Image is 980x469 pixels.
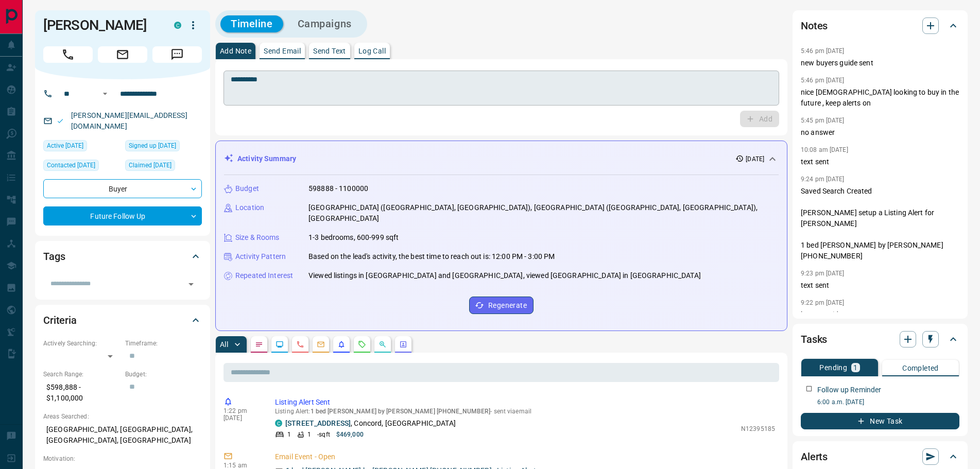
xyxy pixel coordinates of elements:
svg: Calls [296,340,304,349]
p: Budget: [125,370,202,379]
div: Alerts [801,444,959,469]
p: Send Email [264,47,301,55]
button: Regenerate [469,297,534,314]
span: Active [DATE] [47,141,83,151]
p: [GEOGRAPHIC_DATA], [GEOGRAPHIC_DATA], [GEOGRAPHIC_DATA], [GEOGRAPHIC_DATA] [43,421,202,449]
svg: Emails [317,340,325,349]
div: condos.ca [174,22,181,29]
div: Criteria [43,308,202,333]
button: Timeline [220,15,283,32]
p: 1 [853,364,857,371]
p: buyers guide sent [801,309,959,320]
svg: Lead Browsing Activity [276,340,284,349]
p: 1-3 bedrooms, 600-999 sqft [308,232,399,243]
button: Open [99,88,111,100]
p: Actively Searching: [43,339,120,348]
p: text sent [801,157,959,167]
div: Activity Summary[DATE] [224,149,779,168]
p: All [220,341,228,348]
p: Activity Summary [237,153,296,164]
p: new buyers guide sent [801,58,959,68]
p: Listing Alert : - sent via email [275,408,775,415]
p: 1 [307,430,311,439]
button: Campaigns [287,15,362,32]
p: Add Note [220,47,251,55]
p: 5:45 pm [DATE] [801,117,845,124]
a: [PERSON_NAME][EMAIL_ADDRESS][DOMAIN_NAME] [71,111,187,130]
h2: Tasks [801,331,827,348]
p: 1:15 am [223,462,260,469]
p: 1 [287,430,291,439]
span: Call [43,46,93,63]
p: Saved Search Created [PERSON_NAME] setup a Listing Alert for [PERSON_NAME] 1 bed [PERSON_NAME] by... [801,186,959,262]
span: Email [98,46,147,63]
p: 10:08 am [DATE] [801,146,848,153]
p: 5:46 pm [DATE] [801,47,845,55]
p: 5:46 pm [DATE] [801,77,845,84]
h2: Tags [43,248,65,265]
svg: Notes [255,340,263,349]
svg: Agent Actions [399,340,407,349]
p: Based on the lead's activity, the best time to reach out is: 12:00 PM - 3:00 PM [308,251,555,262]
p: Activity Pattern [235,251,286,262]
p: Areas Searched: [43,412,202,421]
p: [DATE] [223,414,260,422]
div: Fri Jun 13 2025 [43,160,120,174]
p: 9:23 pm [DATE] [801,270,845,277]
p: 9:24 pm [DATE] [801,176,845,183]
span: Claimed [DATE] [129,160,171,170]
p: Repeated Interest [235,270,293,281]
p: Size & Rooms [235,232,280,243]
p: Search Range: [43,370,120,379]
svg: Email Valid [57,117,64,125]
span: Contacted [DATE] [47,160,95,170]
div: Wed Jun 18 2025 [43,140,120,154]
div: Tasks [801,327,959,352]
h1: [PERSON_NAME] [43,17,159,33]
svg: Requests [358,340,366,349]
svg: Opportunities [379,340,387,349]
p: [DATE] [746,154,764,164]
p: Viewed listings in [GEOGRAPHIC_DATA] and [GEOGRAPHIC_DATA], viewed [GEOGRAPHIC_DATA] in [GEOGRAPH... [308,270,701,281]
p: N12395185 [741,424,775,433]
p: 1:22 pm [223,407,260,414]
p: 6:00 a.m. [DATE] [817,397,959,407]
p: Listing Alert Sent [275,397,775,408]
h2: Notes [801,18,828,34]
button: Open [184,277,198,291]
span: Message [152,46,202,63]
div: Notes [801,13,959,38]
p: $469,000 [336,430,364,439]
p: Completed [902,364,939,372]
p: text sent [801,280,959,291]
svg: Listing Alerts [337,340,346,349]
div: Mon May 26 2025 [125,140,202,154]
p: Budget [235,183,259,194]
p: , Concord, [GEOGRAPHIC_DATA] [285,418,456,429]
p: Location [235,202,264,213]
p: Timeframe: [125,339,202,348]
p: Motivation: [43,454,202,463]
p: [GEOGRAPHIC_DATA] ([GEOGRAPHIC_DATA], [GEOGRAPHIC_DATA]), [GEOGRAPHIC_DATA] ([GEOGRAPHIC_DATA], [... [308,202,779,224]
p: Email Event - Open [275,451,775,462]
div: condos.ca [275,420,282,427]
span: 1 bed [PERSON_NAME] by [PERSON_NAME] [PHONE_NUMBER] [311,408,491,415]
p: Log Call [358,47,386,55]
p: Follow up Reminder [817,385,881,395]
div: Tags [43,244,202,269]
div: Future Follow Up [43,206,202,225]
h2: Criteria [43,312,77,328]
span: Signed up [DATE] [129,141,176,151]
a: [STREET_ADDRESS] [285,419,351,427]
p: - sqft [317,430,330,439]
p: Pending [819,364,847,371]
div: Buyer [43,179,202,198]
p: $598,888 - $1,100,000 [43,379,120,407]
p: no answer [801,127,959,138]
button: New Task [801,413,959,429]
p: 598888 - 1100000 [308,183,368,194]
p: 9:22 pm [DATE] [801,299,845,306]
p: nice [DEMOGRAPHIC_DATA] looking to buy in the future , keep alerts on [801,87,959,109]
p: Send Text [313,47,346,55]
div: Mon May 26 2025 [125,160,202,174]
